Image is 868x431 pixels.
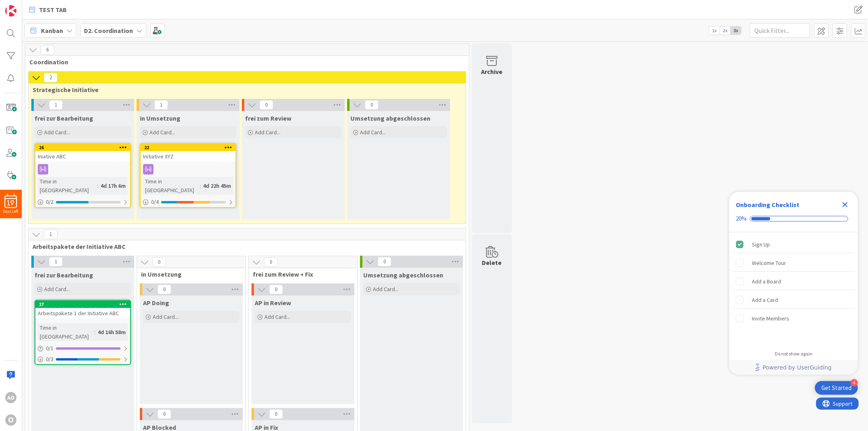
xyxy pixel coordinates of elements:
span: Arbeitspakete der Initiative ABC [33,242,456,250]
a: 27Arbeitspakete 1 der Initiative ABCTime in [GEOGRAPHIC_DATA]:4d 16h 58m0/10/3 [35,300,131,365]
div: Add a Card is incomplete. [733,291,855,309]
span: Coordination [29,58,459,66]
span: : [97,181,98,190]
div: Welcome Tour [752,258,786,268]
span: 0 [365,100,379,110]
div: AO [5,392,16,403]
div: 4d 17h 6m [98,181,128,190]
span: frei zur Bearbeitung [35,271,93,279]
div: Iniative ABC [35,151,130,162]
span: 0 [269,409,283,419]
span: 0 / 2 [46,198,53,206]
div: 4d 22h 45m [201,181,233,190]
span: 0 [158,409,171,419]
span: frei zum Review + Fix [253,270,347,278]
div: 4 [851,379,858,386]
span: 2 [44,73,57,82]
div: 26Iniative ABC [35,144,130,162]
img: Visit kanbanzone.com [5,5,16,16]
span: in Umsetzung [141,270,235,278]
div: Time in [GEOGRAPHIC_DATA] [38,323,94,341]
div: Invite Members [752,314,789,323]
div: Get Started [821,384,852,392]
span: 0 [152,257,166,267]
div: Sign Up [752,240,770,249]
span: frei zum Review [245,114,291,122]
div: Invite Members is incomplete. [733,310,855,327]
span: Add Card... [44,285,70,293]
div: 26 [39,145,130,150]
span: in Umsetzung [140,114,180,122]
div: Delete [482,258,502,267]
span: 0 / 1 [46,344,53,353]
span: 1x [709,27,720,35]
div: Do not show again [775,351,813,357]
span: Kanban [41,26,63,35]
span: Add Card... [373,285,399,293]
div: O [5,415,16,426]
span: TEST TAB [39,5,67,14]
div: Initiative XYZ [141,151,235,162]
div: Onboarding Checklist [736,200,799,209]
span: AP Doing [143,299,169,307]
div: Checklist progress: 20% [736,215,852,222]
div: Welcome Tour is incomplete. [733,254,855,272]
span: 1 [154,100,168,110]
span: 0 [269,285,283,294]
span: Add Card... [264,313,290,320]
span: Strategische Initiative [33,86,456,94]
span: Add Card... [360,129,386,136]
div: 0/1 [35,343,130,353]
div: Close Checklist [839,198,852,211]
div: 27Arbeitspakete 1 der Initiative ABC [35,301,130,318]
span: 1 [49,257,63,267]
span: 6 [41,45,54,55]
div: Footer [729,360,858,375]
span: Support [17,1,37,11]
a: 22Initiative XYZTime in [GEOGRAPHIC_DATA]:4d 22h 45m0/4 [140,143,236,208]
div: Open Get Started checklist, remaining modules: 4 [815,381,858,395]
input: Quick Filter... [750,23,810,38]
div: 26 [35,144,130,151]
a: Powered by UserGuiding [733,360,854,375]
div: 27 [39,302,130,307]
div: 0/4 [141,197,235,207]
div: Checklist Container [729,192,858,375]
span: 19 [8,200,14,206]
span: Umsetzung abgeschlossen [363,271,443,279]
span: 1 [49,100,63,110]
a: 26Iniative ABCTime in [GEOGRAPHIC_DATA]:4d 17h 6m0/2 [35,143,131,208]
div: 20% [736,215,747,222]
span: Add Card... [153,313,178,320]
span: 0 [260,100,273,110]
span: Powered by UserGuiding [763,363,832,372]
span: Add Card... [149,129,175,136]
span: Add Card... [44,129,70,136]
span: 3x [731,27,741,35]
div: Sign Up is complete. [733,236,855,253]
span: 1 [44,230,57,239]
div: Arbeitspakete 1 der Initiative ABC [35,308,130,318]
span: AP in Review [255,299,291,307]
span: Umsetzung abgeschlossen [350,114,430,122]
span: 0 / 3 [46,355,53,363]
div: Add a Board is incomplete. [733,273,855,290]
div: Archive [481,67,503,76]
div: Time in [GEOGRAPHIC_DATA] [38,177,97,195]
span: 2x [720,27,731,35]
div: Time in [GEOGRAPHIC_DATA] [143,177,200,195]
div: 0/3 [35,354,130,364]
a: TEST TAB [25,2,72,17]
div: 22 [144,145,235,150]
span: Add Card... [255,129,280,136]
div: Checklist items [729,232,858,345]
div: 22 [141,144,235,151]
span: 0 [378,257,391,267]
div: 0/2 [35,197,130,207]
span: 0 [264,257,278,267]
div: Add a Card [752,295,778,305]
span: frei zur Bearbeitung [35,114,93,122]
div: 27 [35,301,130,308]
div: 4d 16h 58m [96,328,128,337]
span: : [94,328,96,337]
